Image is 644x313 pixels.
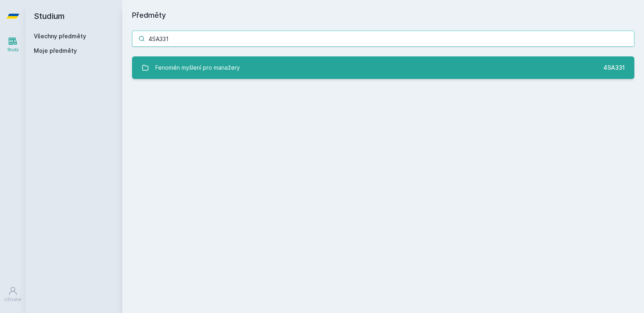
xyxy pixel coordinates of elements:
a: Všechny předměty [34,33,86,39]
input: Název nebo ident předmětu… [132,31,634,47]
div: Uživatel [4,296,21,303]
div: Fenomén myšlení pro manažery [155,60,240,76]
span: Moje předměty [34,47,77,55]
a: Study [2,32,24,57]
div: Study [7,47,19,53]
h1: Předměty [132,10,634,21]
a: Uživatel [2,282,24,307]
div: 4SA331 [603,64,625,72]
a: Fenomén myšlení pro manažery 4SA331 [132,56,634,79]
